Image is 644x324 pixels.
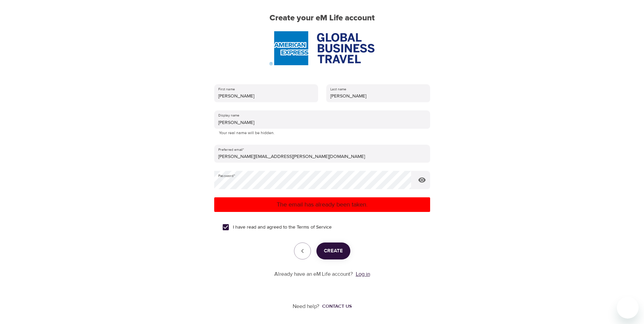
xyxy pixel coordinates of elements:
p: Need help? [293,303,319,310]
span: I have read and agreed to the [233,224,332,231]
a: Log in [356,271,370,277]
button: Create [316,242,350,259]
p: Already have an eM Life account? [274,270,353,278]
a: Terms of Service [297,224,332,231]
p: Your real name will be hidden. [219,130,425,137]
span: Create [324,247,343,255]
h2: Create your eM Life account [203,13,441,23]
img: AmEx%20GBT%20logo.png [270,31,374,65]
iframe: Button to launch messaging window [617,297,639,319]
p: The email has already been taken. [217,200,427,209]
div: Contact us [322,303,352,310]
a: Contact us [319,303,352,310]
